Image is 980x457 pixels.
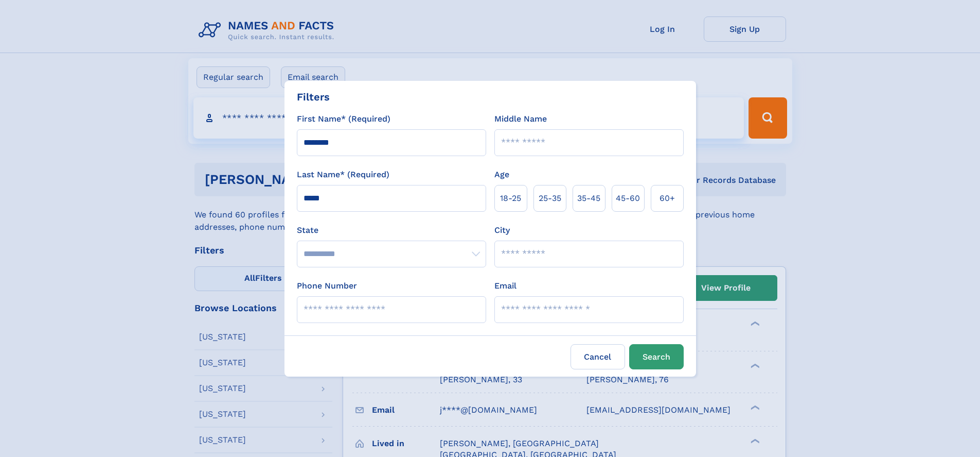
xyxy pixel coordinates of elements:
[571,344,625,369] label: Cancel
[577,192,600,205] span: 35‑45
[297,280,357,292] label: Phone Number
[494,168,509,181] label: Age
[297,89,330,105] div: Filters
[539,192,561,205] span: 25‑35
[494,224,510,236] label: City
[297,113,390,125] label: First Name* (Required)
[660,192,675,205] span: 60+
[297,224,486,236] label: State
[629,344,684,369] button: Search
[494,280,516,292] label: Email
[494,113,547,125] label: Middle Name
[500,192,521,205] span: 18‑25
[297,168,389,181] label: Last Name* (Required)
[616,192,640,205] span: 45‑60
